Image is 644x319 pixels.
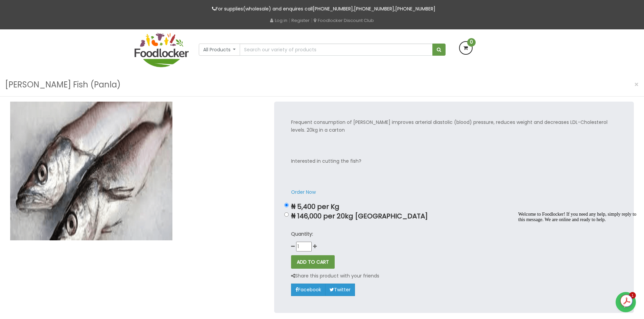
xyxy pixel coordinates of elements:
[135,33,189,67] img: FoodLocker
[616,292,637,312] iframe: chat widget
[270,17,287,24] a: Log in
[291,118,617,196] p: Frequent consumption of [PERSON_NAME] improves arterial diastolic (blood) pressure, reduces weigh...
[291,212,617,220] p: ₦ 146,000 per 20kg [GEOGRAPHIC_DATA]
[10,102,172,240] img: Hake Fish (Panla)
[395,5,435,12] a: [PHONE_NUMBER]
[516,209,637,289] iframe: chat widget
[311,17,312,24] span: |
[314,17,374,24] a: Foodlocker Discount Club
[291,255,335,269] button: ADD TO CART
[313,5,353,12] a: [PHONE_NUMBER]
[467,38,476,47] span: 0
[354,5,394,12] a: [PHONE_NUMBER]
[291,231,313,237] strong: Quantity:
[135,5,510,13] p: For supplies(wholesale) and enquires call , ,
[291,203,617,211] p: ₦ 5,400 per Kg
[325,284,355,296] a: Twitter
[634,80,639,89] span: ×
[3,3,124,14] div: Welcome to Foodlocker! If you need any help, simply reply to this message. We are online and read...
[240,44,432,56] input: Search our variety of products
[284,203,289,207] input: ₦ 5,400 per Kg
[291,17,310,24] a: Register
[199,44,240,56] button: All Products
[5,78,121,91] h3: [PERSON_NAME] Fish (Panla)
[3,3,121,13] span: Welcome to Foodlocker! If you need any help, simply reply to this message. We are online and read...
[291,272,379,280] p: Share this product with your friends
[284,212,289,217] input: ₦ 146,000 per 20kg [GEOGRAPHIC_DATA]
[291,189,316,195] a: Order Now
[291,284,326,296] a: Facebook
[289,17,290,24] span: |
[631,78,642,91] button: Close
